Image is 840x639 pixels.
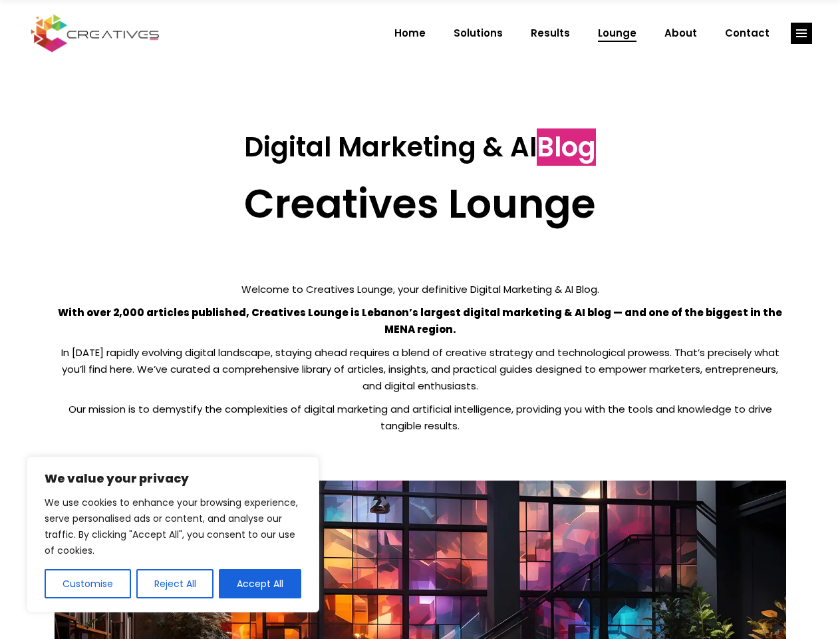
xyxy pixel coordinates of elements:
[55,180,786,228] h2: Creatives Lounge
[28,13,162,54] img: Creatives
[650,16,711,51] a: About
[219,569,301,598] button: Accept All
[55,281,786,298] p: Welcome to Creatives Lounge, your definitive Digital Marketing & AI Blog.
[58,306,782,336] strong: With over 2,000 articles published, Creatives Lounge is Lebanon’s largest digital marketing & AI ...
[531,16,570,51] span: Results
[584,16,650,51] a: Lounge
[45,495,301,558] p: We use cookies to enhance your browsing experience, serve personalised ads or content, and analys...
[55,131,786,163] h3: Digital Marketing & AI
[537,128,596,166] span: Blog
[725,16,770,51] span: Contact
[598,16,636,51] span: Lounge
[380,16,440,51] a: Home
[45,471,301,487] p: We value your privacy
[791,23,812,44] a: link
[136,569,214,598] button: Reject All
[517,16,584,51] a: Results
[454,16,503,51] span: Solutions
[394,16,426,51] span: Home
[45,569,131,598] button: Customise
[55,344,786,394] p: In [DATE] rapidly evolving digital landscape, staying ahead requires a blend of creative strategy...
[27,457,319,612] div: We value your privacy
[711,16,783,51] a: Contact
[55,401,786,434] p: Our mission is to demystify the complexities of digital marketing and artificial intelligence, pr...
[664,16,697,51] span: About
[440,16,517,51] a: Solutions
